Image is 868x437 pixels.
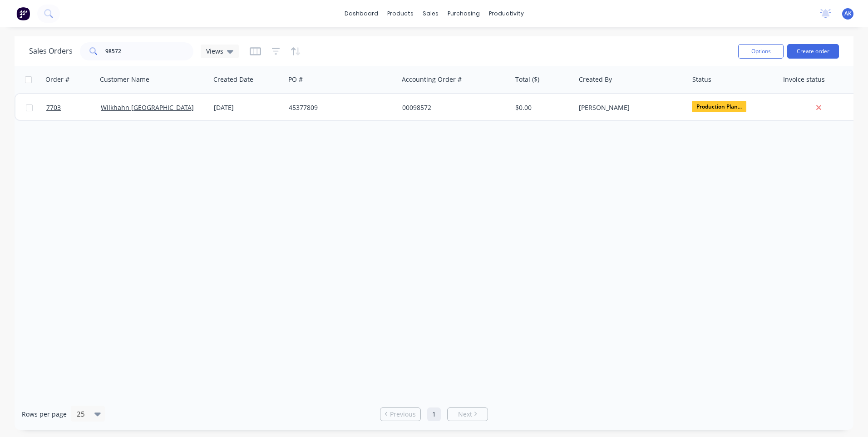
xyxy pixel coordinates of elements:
[16,7,30,20] img: Factory
[515,75,539,84] div: Total ($)
[579,75,612,84] div: Created By
[427,407,441,421] a: Page 1 is your current page
[213,75,253,84] div: Created Date
[844,10,852,18] span: AK
[383,7,418,20] div: products
[443,7,484,20] div: purchasing
[46,94,101,121] a: 7703
[288,75,303,84] div: PO #
[105,42,194,60] input: Search...
[100,75,149,84] div: Customer Name
[402,103,503,112] div: 00098572
[340,7,383,20] a: dashboard
[214,103,281,112] div: [DATE]
[515,103,568,112] div: $0.00
[418,7,443,20] div: sales
[206,46,223,56] span: Views
[458,410,472,419] span: Next
[579,103,680,112] div: [PERSON_NAME]
[22,410,67,419] span: Rows per page
[402,75,462,84] div: Accounting Order #
[738,44,784,59] button: Options
[45,75,69,84] div: Order #
[783,75,825,84] div: Invoice status
[46,103,61,112] span: 7703
[376,407,492,421] ul: Pagination
[692,75,711,84] div: Status
[787,44,839,59] button: Create order
[390,410,416,419] span: Previous
[484,7,528,20] div: productivity
[29,47,73,55] h1: Sales Orders
[448,410,488,419] a: Next page
[692,101,746,112] span: Production Plan...
[380,410,420,419] a: Previous page
[289,103,390,112] div: 45377809
[101,103,194,112] a: Wilkhahn [GEOGRAPHIC_DATA]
